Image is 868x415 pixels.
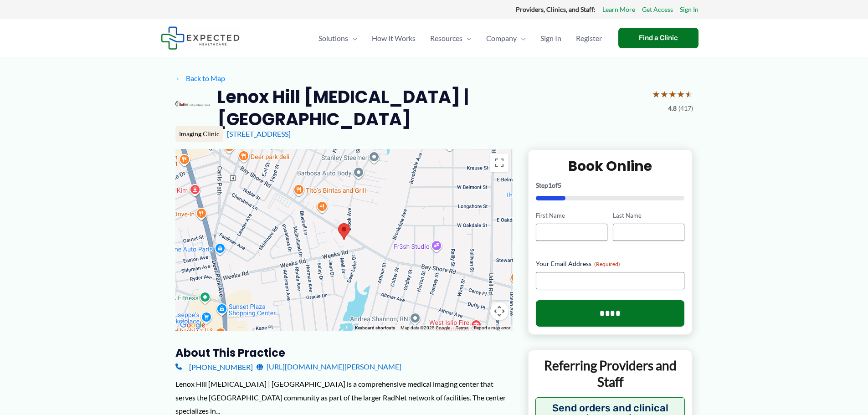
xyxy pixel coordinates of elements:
[613,211,684,220] label: Last Name
[401,325,450,330] span: Map data ©2025 Google
[161,26,240,50] img: Expected Healthcare Logo - side, dark font, small
[175,74,184,82] span: ←
[678,102,693,114] span: (417)
[175,346,513,360] h3: About this practice
[680,4,699,15] a: Sign In
[217,86,645,131] h2: Lenox Hill [MEDICAL_DATA] | [GEOGRAPHIC_DATA]
[318,22,348,54] span: Solutions
[311,22,365,54] a: SolutionsMenu Toggle
[178,319,208,331] a: Open this area in Google Maps (opens a new window)
[372,22,416,54] span: How It Works
[486,22,517,54] span: Company
[175,72,225,85] a: ←Back to Map
[430,22,462,54] span: Resources
[660,86,668,102] span: ★
[668,86,677,102] span: ★
[365,22,423,54] a: How It Works
[569,22,609,54] a: Register
[257,360,401,374] a: [URL][DOMAIN_NAME][PERSON_NAME]
[536,182,685,189] p: Step of
[535,357,685,390] p: Referring Providers and Staff
[355,325,395,331] button: Keyboard shortcuts
[533,22,569,54] a: Sign In
[685,86,693,102] span: ★
[536,211,607,220] label: First Name
[474,325,510,330] a: Report a map error
[490,154,508,172] button: Toggle fullscreen view
[456,325,468,330] a: Terms (opens in new tab)
[178,319,208,331] img: Google
[618,28,699,48] a: Find a Clinic
[423,22,479,54] a: ResourcesMenu Toggle
[175,126,223,142] div: Imaging Clinic
[490,302,508,320] button: Map camera controls
[576,22,602,54] span: Register
[594,261,620,267] span: (Required)
[536,259,685,268] label: Your Email Address
[462,22,472,54] span: Menu Toggle
[516,5,596,13] strong: Providers, Clinics, and Staff:
[548,181,552,189] span: 1
[652,86,660,102] span: ★
[602,4,635,15] a: Learn More
[668,102,677,114] span: 4.8
[677,86,685,102] span: ★
[348,22,357,54] span: Menu Toggle
[227,129,291,138] a: [STREET_ADDRESS]
[642,4,673,15] a: Get Access
[517,22,526,54] span: Menu Toggle
[540,22,561,54] span: Sign In
[479,22,533,54] a: CompanyMenu Toggle
[558,181,561,189] span: 5
[311,22,609,54] nav: Primary Site Navigation
[175,360,253,374] a: [PHONE_NUMBER]
[536,157,685,175] h2: Book Online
